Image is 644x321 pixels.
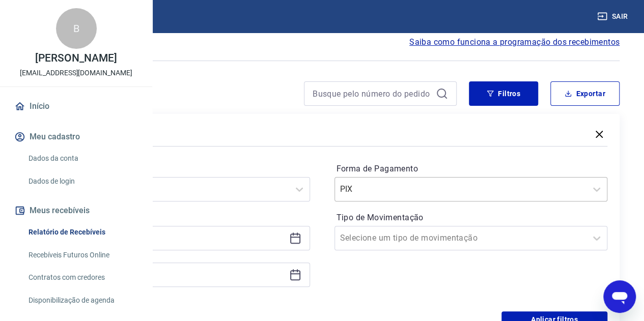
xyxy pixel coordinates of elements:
label: Forma de Pagamento [337,163,606,175]
button: Meus recebíveis [12,199,140,222]
button: Filtros [469,81,538,106]
a: Dados da conta [24,148,140,169]
p: [EMAIL_ADDRESS][DOMAIN_NAME] [20,68,132,78]
iframe: Botão para abrir a janela de mensagens [603,280,636,313]
a: Saiba como funciona a programação dos recebimentos [409,36,620,48]
button: Meu cadastro [12,126,140,148]
label: Período [39,163,308,175]
button: Sair [595,7,632,26]
button: Exportar [550,81,620,106]
a: Recebíveis Futuros Online [24,245,140,266]
p: Período personalizado [37,210,310,222]
input: Busque pelo número do pedido [313,86,432,101]
div: B [56,8,97,49]
label: Tipo de Movimentação [337,212,606,224]
input: Data inicial [45,230,285,246]
a: Dados de login [24,171,140,192]
a: Contratos com credores [24,267,140,288]
input: Data final [45,267,285,282]
p: [PERSON_NAME] [35,53,117,64]
a: Relatório de Recebíveis [24,222,140,243]
a: Início [12,95,140,118]
a: Disponibilização de agenda [24,290,140,311]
